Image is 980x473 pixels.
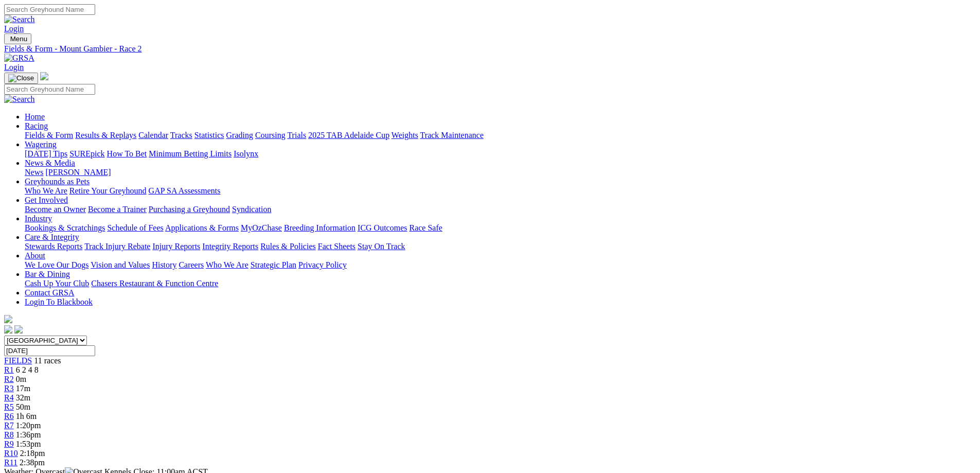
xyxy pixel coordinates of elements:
a: Syndication [232,205,271,214]
a: R11 [4,458,17,467]
a: Track Injury Rebate [84,242,150,251]
span: 6 2 4 8 [16,365,39,374]
button: Toggle navigation [4,73,38,84]
a: Fields & Form [25,131,73,139]
a: News [25,168,43,177]
a: Fact Sheets [318,242,355,251]
img: Close [8,74,34,82]
a: Login [4,63,24,72]
a: R5 [4,402,14,411]
img: Search [4,95,35,104]
img: GRSA [4,54,34,63]
a: Trials [287,131,306,139]
a: R3 [4,384,14,393]
span: 2:38pm [20,458,45,467]
a: Greyhounds as Pets [25,177,90,186]
div: Greyhounds as Pets [25,186,976,196]
a: History [152,260,176,269]
input: Search [4,84,95,95]
a: Login To Blackbook [25,297,93,306]
img: logo-grsa-white.png [4,315,12,323]
a: Retire Your Greyhound [69,186,147,195]
a: R2 [4,375,14,383]
a: R1 [4,365,14,374]
div: Bar & Dining [25,279,976,288]
span: 50m [16,402,30,411]
span: Menu [10,35,27,43]
a: Track Maintenance [420,131,484,139]
a: Grading [226,131,253,139]
a: Results & Replays [75,131,136,139]
img: Search [4,15,35,24]
a: ICG Outcomes [358,223,407,232]
a: Rules & Policies [260,242,316,251]
a: Race Safe [409,223,442,232]
span: 1:36pm [16,430,41,439]
a: Care & Integrity [25,233,79,241]
div: Get Involved [25,205,976,214]
input: Select date [4,345,95,356]
div: News & Media [25,168,976,177]
a: Bar & Dining [25,270,70,278]
a: We Love Our Dogs [25,260,88,269]
img: logo-grsa-white.png [40,72,48,80]
a: R8 [4,430,14,439]
span: 1:53pm [16,440,41,448]
div: Care & Integrity [25,242,976,251]
a: FIELDS [4,356,32,365]
a: Cash Up Your Club [25,279,89,288]
a: Weights [391,131,418,139]
a: Statistics [194,131,224,139]
a: Industry [25,214,52,223]
a: Login [4,24,24,33]
span: 2:18pm [20,449,45,458]
span: R7 [4,421,14,430]
a: R4 [4,393,14,402]
span: 32m [16,393,30,402]
div: Wagering [25,149,976,159]
a: Tracks [170,131,192,139]
a: GAP SA Assessments [149,186,221,195]
a: Stewards Reports [25,242,82,251]
div: Industry [25,223,976,233]
a: Become an Owner [25,205,86,214]
a: Home [25,112,45,121]
a: Calendar [138,131,168,139]
span: 11 races [34,356,61,365]
a: News & Media [25,159,75,167]
a: Integrity Reports [202,242,258,251]
a: Applications & Forms [165,223,239,232]
div: About [25,260,976,270]
a: MyOzChase [241,223,282,232]
a: Isolynx [234,149,258,158]
a: Fields & Form - Mount Gambier - Race 2 [4,44,976,54]
span: 17m [16,384,30,393]
a: Chasers Restaurant & Function Centre [91,279,218,288]
a: Careers [179,260,204,269]
a: Who We Are [206,260,248,269]
a: Racing [25,121,48,130]
a: Injury Reports [152,242,200,251]
a: Minimum Betting Limits [149,149,231,158]
a: R9 [4,440,14,448]
a: Become a Trainer [88,205,147,214]
a: Bookings & Scratchings [25,223,105,232]
a: Who We Are [25,186,67,195]
a: 2025 TAB Adelaide Cup [308,131,389,139]
a: Purchasing a Greyhound [149,205,230,214]
a: Breeding Information [284,223,355,232]
span: 1h 6m [16,412,37,421]
a: Vision and Values [91,260,150,269]
span: R6 [4,412,14,421]
a: Stay On Track [358,242,405,251]
a: SUREpick [69,149,104,158]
